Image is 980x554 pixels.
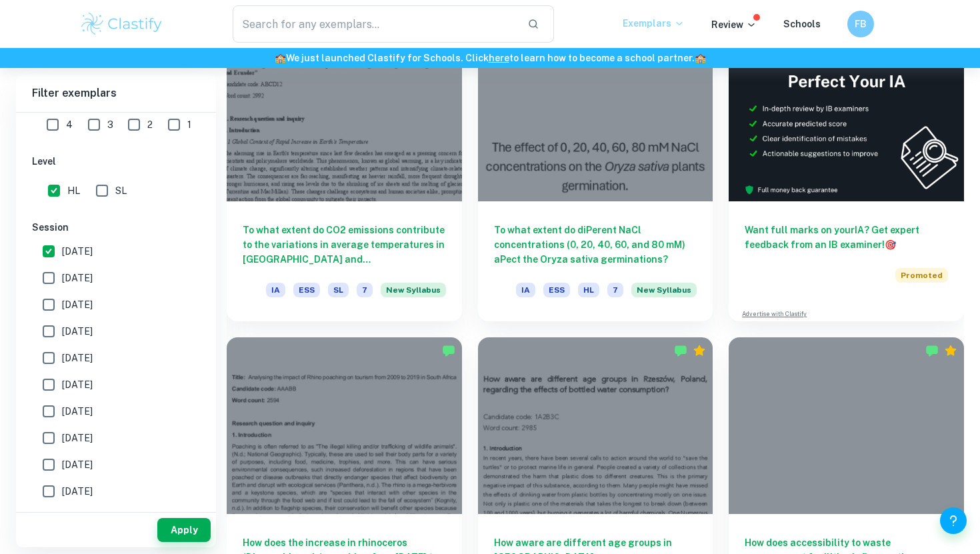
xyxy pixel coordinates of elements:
span: ESS [543,283,570,297]
span: HL [67,183,80,198]
img: Marked [925,344,939,357]
div: Premium [693,344,706,357]
div: Starting from the May 2026 session, the ESS IA requirements have changed. We created this exempla... [631,283,697,305]
span: 4 [66,117,73,132]
img: Thumbnail [729,25,964,201]
div: Premium [944,344,957,357]
a: To what extent do CO2 emissions contribute to the variations in average temperatures in [GEOGRAPH... [227,25,462,321]
span: [DATE] [62,297,93,312]
button: FB [847,11,874,37]
p: Exemplars [623,16,685,31]
span: Promoted [895,268,948,283]
span: HL [578,283,599,297]
span: 7 [607,283,623,297]
h6: FB [853,17,869,31]
img: Marked [674,344,687,357]
a: To what extent do diPerent NaCl concentrations (0, 20, 40, 60, and 80 mM) aPect the Oryza sativa ... [478,25,713,321]
span: 🏫 [275,53,286,63]
a: Advertise with Clastify [742,309,807,319]
img: Clastify logo [79,11,164,37]
span: New Syllabus [381,283,446,297]
span: IA [516,283,535,297]
span: ESS [293,283,320,297]
span: [DATE] [62,431,93,445]
h6: Filter exemplars [16,75,216,112]
h6: We just launched Clastify for Schools. Click to learn how to become a school partner. [3,51,977,65]
span: [DATE] [62,377,93,392]
span: SL [328,283,349,297]
span: [DATE] [62,271,93,285]
h6: To what extent do diPerent NaCl concentrations (0, 20, 40, 60, and 80 mM) aPect the Oryza sativa ... [494,223,697,267]
span: [DATE] [62,244,93,259]
span: [DATE] [62,324,93,339]
span: SL [115,183,127,198]
div: Starting from the May 2026 session, the ESS IA requirements have changed. We created this exempla... [381,283,446,305]
img: Marked [442,344,455,357]
span: [DATE] [62,484,93,499]
input: Search for any exemplars... [233,5,517,43]
span: [DATE] [62,351,93,365]
a: here [489,53,509,63]
h6: Level [32,154,200,169]
h6: Session [32,220,200,235]
span: 3 [107,117,113,132]
span: IA [266,283,285,297]
a: Schools [783,19,821,29]
span: 7 [357,283,373,297]
button: Apply [157,518,211,542]
h6: To what extent do CO2 emissions contribute to the variations in average temperatures in [GEOGRAPH... [243,223,446,267]
span: [DATE] [62,404,93,419]
span: 🎯 [885,239,896,250]
p: Review [711,17,757,32]
span: 2 [147,117,153,132]
span: New Syllabus [631,283,697,297]
a: Want full marks on yourIA? Get expert feedback from an IB examiner!PromotedAdvertise with Clastify [729,25,964,321]
span: 1 [187,117,191,132]
span: [DATE] [62,457,93,472]
h6: Want full marks on your IA ? Get expert feedback from an IB examiner! [745,223,948,252]
button: Help and Feedback [940,507,967,534]
span: 🏫 [695,53,706,63]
